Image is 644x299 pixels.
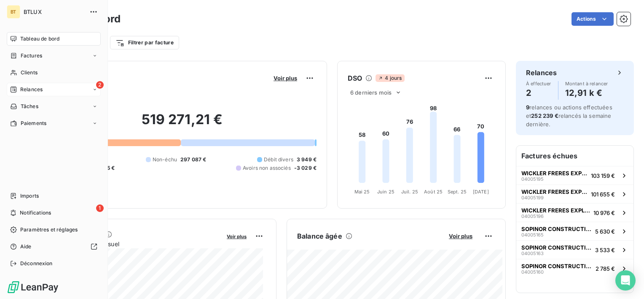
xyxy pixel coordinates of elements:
[224,232,249,240] button: Voir plus
[565,81,608,86] span: Montant à relancer
[521,214,544,219] span: 04005196
[516,185,633,203] button: WICKLER FRERES EXPLOITATION SARL04005199101 655 €
[7,240,101,253] a: Aide
[274,75,297,82] span: Voir plus
[424,189,443,195] tspan: Août 25
[526,104,612,128] span: relances ou actions effectuées et relancés la semaine dernière.
[21,69,38,76] span: Clients
[595,247,615,253] span: 3 533 €
[591,172,615,179] span: 103 159 €
[348,73,362,83] h6: DSO
[96,204,104,212] span: 1
[20,209,51,217] span: Notifications
[521,226,592,232] span: SOPINOR CONSTRUCTIONS SA
[7,5,20,19] div: BT
[473,189,489,195] tspan: [DATE]
[516,259,633,277] button: SOPINOR CONSTRUCTIONS SA040051602 785 €
[521,232,544,237] span: 04005165
[227,234,247,239] span: Voir plus
[401,189,418,195] tspan: Juil. 25
[376,74,404,82] span: 4 jours
[297,156,317,163] span: 3 949 €
[449,233,472,239] span: Voir plus
[21,52,42,60] span: Factures
[521,251,544,256] span: 04005163
[377,189,394,195] tspan: Juin 25
[521,244,592,251] span: SOPINOR CONSTRUCTIONS SA
[448,189,467,195] tspan: Sept. 25
[521,269,544,275] span: 04005160
[526,104,529,111] span: 9
[21,120,46,127] span: Paiements
[516,166,633,185] button: WICKLER FRERES EXPLOITATION SARL04005195103 159 €
[521,195,544,200] span: 04005199
[21,103,38,110] span: Tâches
[48,239,221,248] span: Chiffre d'affaires mensuel
[596,265,615,272] span: 2 785 €
[20,35,59,43] span: Tableau de bord
[526,68,557,78] h6: Relances
[615,270,636,291] div: Open Intercom Messenger
[294,164,317,172] span: -3 029 €
[526,86,551,100] h4: 2
[516,240,633,259] button: SOPINOR CONSTRUCTIONS SA040051633 533 €
[96,81,104,89] span: 2
[565,86,608,100] h4: 12,91 k €
[446,232,475,240] button: Voir plus
[271,74,300,82] button: Voir plus
[243,164,291,172] span: Avoirs non associés
[153,156,177,163] span: Non-échu
[20,192,39,200] span: Imports
[20,86,43,93] span: Relances
[521,207,590,214] span: WICKLER FRERES EXPLOITATION SARL
[521,263,592,269] span: SOPINOR CONSTRUCTIONS SA
[264,156,293,163] span: Débit divers
[48,111,317,136] h2: 519 271,21 €
[24,8,84,15] span: BTLUX
[516,222,633,240] button: SOPINOR CONSTRUCTIONS SA040051655 630 €
[297,231,342,241] h6: Balance âgée
[354,189,370,195] tspan: Mai 25
[591,191,615,198] span: 101 655 €
[7,280,59,294] img: Logo LeanPay
[593,209,615,216] span: 10 976 €
[20,243,32,250] span: Aide
[516,146,633,166] h6: Factures échues
[350,89,392,96] span: 6 derniers mois
[595,228,615,235] span: 5 630 €
[521,177,544,182] span: 04005195
[110,36,179,49] button: Filtrer par facture
[516,203,633,222] button: WICKLER FRERES EXPLOITATION SARL0400519610 976 €
[180,156,206,163] span: 297 087 €
[521,188,588,195] span: WICKLER FRERES EXPLOITATION SARL
[20,260,53,267] span: Déconnexion
[531,112,558,119] span: 252 239 €
[572,12,614,26] button: Actions
[521,170,588,177] span: WICKLER FRERES EXPLOITATION SARL
[526,81,551,86] span: À effectuer
[20,226,78,234] span: Paramètres et réglages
